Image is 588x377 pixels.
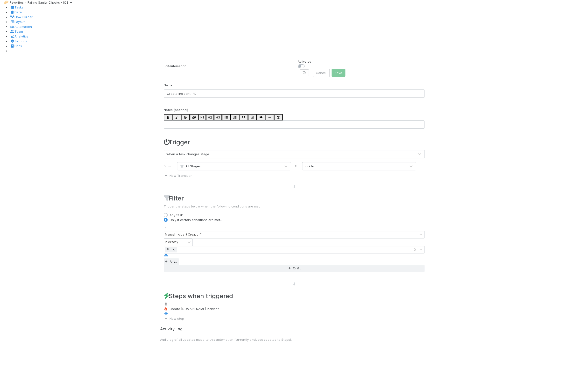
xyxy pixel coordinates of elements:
[10,25,32,29] a: Automation
[172,114,181,120] button: Italic
[165,232,202,237] div: Manual Incident Creation?
[170,213,183,217] label: Any task
[10,10,22,14] a: Data
[164,114,172,120] button: Bold
[166,247,171,252] div: No
[198,114,206,120] button: H1
[10,20,25,24] a: Layout
[313,69,330,77] button: Cancel
[164,265,425,272] button: Or if...
[164,174,192,177] a: New Transition
[10,5,23,9] a: Tasks
[164,317,184,320] a: New step
[214,114,222,120] button: H3
[10,0,74,4] span: Favorites > Failing Sanity Checks - IOS
[190,114,198,120] button: Edit Link
[165,240,178,244] div: is exactly
[332,69,345,77] button: Save
[206,114,214,120] button: H2
[222,114,231,120] button: Bullet List
[257,114,265,120] button: Blockquote
[164,226,425,231] div: If
[166,152,209,156] div: When a task changes stage
[164,107,188,112] label: Notes (optional)
[298,60,311,63] small: Activated
[181,114,190,120] button: Strikethrough
[305,164,317,168] span: Incident
[160,162,177,170] div: From
[231,114,239,120] button: Ordered List
[180,164,201,168] span: All Stages
[265,114,274,120] button: Horizontal Rule
[164,204,425,209] p: Trigger the steps below when the following conditions are met.
[164,258,179,265] a: And..
[274,114,283,120] button: Remove Format
[164,138,190,146] h2: Trigger
[4,0,9,4] span: 🥟
[170,217,222,222] label: Only if certain conditions are met...
[10,15,33,19] a: Flow Builder
[10,44,22,48] a: Docs
[160,327,428,332] h5: Activity Log
[10,39,27,43] a: Settings
[164,83,172,88] label: Name
[10,30,23,33] a: Team
[164,64,290,68] p: Edit automation
[164,307,168,311] img: incident-io-logo-f946c388ae438ccf4486.png
[248,114,257,120] button: Code Block
[164,292,425,300] h2: Steps when triggered
[10,34,28,38] a: Analytics
[239,114,248,120] button: Code
[164,194,425,202] h2: Filter
[160,337,428,342] p: Audit log of all updates made to this automation (currently excludes updates to Steps).
[291,162,302,170] div: To
[164,306,425,311] div: Create [DOMAIN_NAME] incident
